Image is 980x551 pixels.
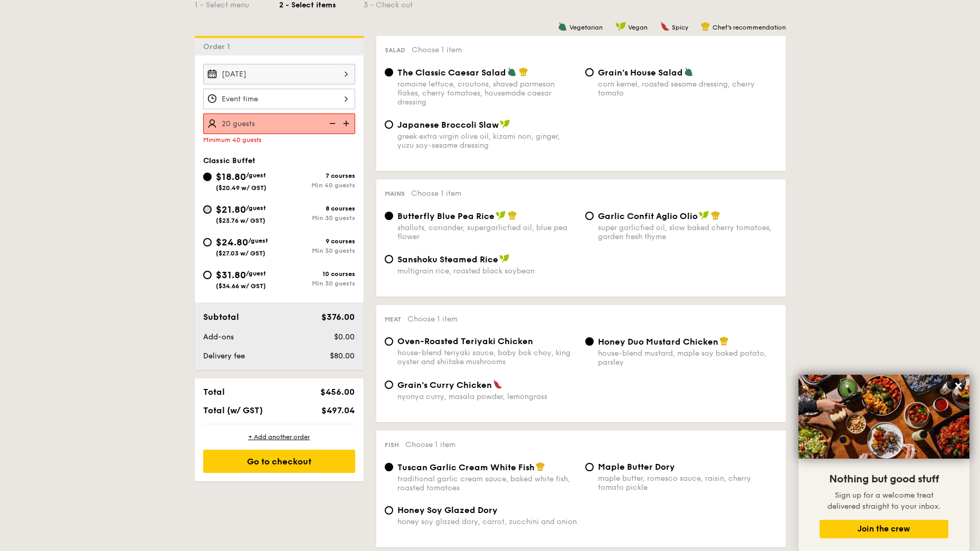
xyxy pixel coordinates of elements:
[585,212,594,220] input: Garlic Confit Aglio Oliosuper garlicfied oil, slow baked cherry tomatoes, garden fresh thyme
[701,22,710,31] img: icon-chef-hat.a58ddaea.svg
[203,332,234,341] span: Add-ons
[397,474,577,492] div: traditional garlic cream sauce, baked white fish, roasted tomatoes
[321,405,355,415] span: $497.04
[615,22,626,31] img: icon-vegan.f8ff3823.svg
[827,491,940,511] span: Sign up for a welcome treat delivered straight to your inbox.
[598,474,777,492] div: maple butter, romesco sauce, raisin, cherry tomato pickle
[279,182,355,189] div: Min 40 guests
[279,280,355,287] div: Min 30 guests
[598,337,718,347] span: Honey Duo Mustard Chicken
[246,172,266,179] span: /guest
[684,67,693,77] img: icon-vegetarian.fe4039eb.svg
[203,42,234,51] span: Order 1
[496,211,506,220] img: icon-vegan.f8ff3823.svg
[385,190,405,197] span: Mains
[585,463,594,471] input: Maple Butter Dorymaple butter, romesco sauce, raisin, cherry tomato pickle
[798,375,969,459] img: DSC07876-Edit02-Large.jpeg
[558,22,567,31] img: icon-vegetarian.fe4039eb.svg
[385,46,405,54] span: Salad
[203,136,355,144] div: Minimum 40 guests
[397,380,492,390] span: Grain's Curry Chicken
[598,349,777,367] div: house-blend mustard, maple soy baked potato, parsley
[536,462,545,471] img: icon-chef-hat.a58ddaea.svg
[203,351,245,360] span: Delivery fee
[203,312,239,322] span: Subtotal
[216,282,266,290] span: ($34.66 w/ GST)
[320,387,355,397] span: $456.00
[321,312,355,322] span: $376.00
[499,254,510,263] img: icon-vegan.f8ff3823.svg
[385,441,399,449] span: Fish
[248,237,268,244] span: /guest
[385,463,393,471] input: Tuscan Garlic Cream White Fishtraditional garlic cream sauce, baked white fish, roasted tomatoes
[203,205,212,214] input: $21.80/guest($23.76 w/ GST)8 coursesMin 30 guests
[397,120,499,130] span: Japanese Broccoli Slaw
[203,113,355,134] input: Number of guests
[569,24,603,31] span: Vegetarian
[412,45,462,54] span: Choose 1 item
[203,156,255,165] span: Classic Buffet
[411,189,461,198] span: Choose 1 item
[216,171,246,183] span: $18.80
[279,205,355,212] div: 8 courses
[628,24,648,31] span: Vegan
[500,119,510,129] img: icon-vegan.f8ff3823.svg
[216,236,248,248] span: $24.80
[672,24,688,31] span: Spicy
[507,67,517,77] img: icon-vegetarian.fe4039eb.svg
[660,22,670,31] img: icon-spicy.37a8142b.svg
[598,80,777,98] div: corn kernel, roasted sesame dressing, cherry tomato
[397,336,533,346] span: Oven-Roasted Teriyaki Chicken
[385,212,393,220] input: Butterfly Blue Pea Riceshallots, coriander, supergarlicfied oil, blue pea flower
[216,269,246,281] span: $31.80
[519,67,528,77] img: icon-chef-hat.a58ddaea.svg
[216,184,267,192] span: ($20.49 w/ GST)
[699,211,709,220] img: icon-vegan.f8ff3823.svg
[397,68,506,78] span: The Classic Caesar Salad
[203,405,263,415] span: Total (w/ GST)
[598,68,683,78] span: Grain's House Salad
[246,204,266,212] span: /guest
[203,64,355,84] input: Event date
[585,337,594,346] input: Honey Duo Mustard Chickenhouse-blend mustard, maple soy baked potato, parsley
[397,392,577,401] div: nyonya curry, masala powder, lemongrass
[397,267,577,275] div: multigrain rice, roasted black soybean
[829,473,939,486] span: Nothing but good stuff
[216,250,265,257] span: ($27.03 w/ GST)
[216,217,265,224] span: ($23.76 w/ GST)
[203,271,212,279] input: $31.80/guest($34.66 w/ GST)10 coursesMin 30 guests
[397,254,498,264] span: Sanshoku Steamed Rice
[950,377,967,394] button: Close
[719,336,729,346] img: icon-chef-hat.a58ddaea.svg
[397,505,498,515] span: Honey Soy Glazed Dory
[385,316,401,323] span: Meat
[397,211,494,221] span: Butterfly Blue Pea Rice
[598,223,777,241] div: super garlicfied oil, slow baked cherry tomatoes, garden fresh thyme
[385,337,393,346] input: Oven-Roasted Teriyaki Chickenhouse-blend teriyaki sauce, baby bok choy, king oyster and shiitake ...
[203,238,212,246] input: $24.80/guest($27.03 w/ GST)9 coursesMin 30 guests
[397,80,577,107] div: romaine lettuce, croutons, shaved parmesan flakes, cherry tomatoes, housemade caesar dressing
[334,332,355,341] span: $0.00
[397,223,577,241] div: shallots, coriander, supergarlicfied oil, blue pea flower
[246,270,266,277] span: /guest
[203,89,355,109] input: Event time
[405,440,455,449] span: Choose 1 item
[712,24,786,31] span: Chef's recommendation
[598,462,675,472] span: Maple Butter Dory
[385,506,393,515] input: Honey Soy Glazed Doryhoney soy glazed dory, carrot, zucchini and onion
[279,237,355,245] div: 9 courses
[324,113,339,134] img: icon-reduce.1d2dbef1.svg
[203,387,225,397] span: Total
[820,520,948,538] button: Join the crew
[279,172,355,179] div: 7 courses
[385,120,393,129] input: Japanese Broccoli Slawgreek extra virgin olive oil, kizami nori, ginger, yuzu soy-sesame dressing
[385,68,393,77] input: The Classic Caesar Saladromaine lettuce, croutons, shaved parmesan flakes, cherry tomatoes, house...
[339,113,355,134] img: icon-add.58712e84.svg
[279,270,355,278] div: 10 courses
[493,379,502,389] img: icon-spicy.37a8142b.svg
[385,255,393,263] input: Sanshoku Steamed Ricemultigrain rice, roasted black soybean
[711,211,720,220] img: icon-chef-hat.a58ddaea.svg
[407,315,458,324] span: Choose 1 item
[279,247,355,254] div: Min 30 guests
[397,348,577,366] div: house-blend teriyaki sauce, baby bok choy, king oyster and shiitake mushrooms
